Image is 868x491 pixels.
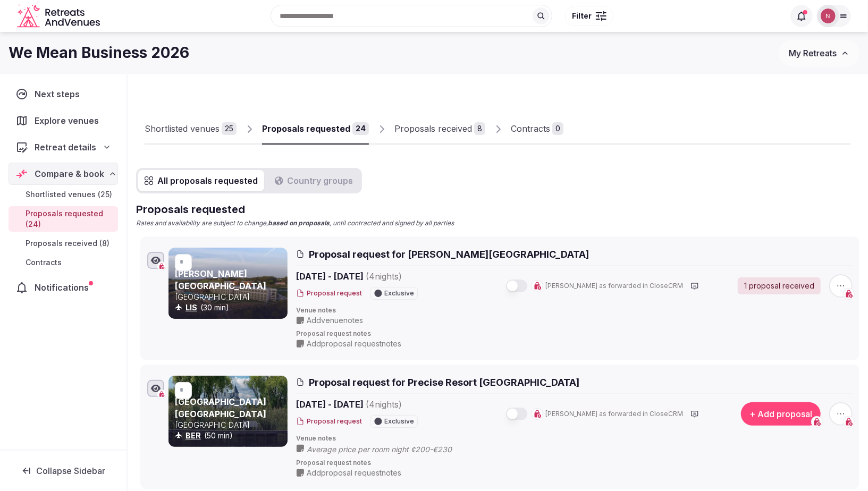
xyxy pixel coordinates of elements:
span: Add proposal request notes [307,338,401,349]
span: [PERSON_NAME] as forwarded in CloseCRM [545,282,683,291]
span: Proposal request notes [296,459,853,468]
span: Compare & book [35,167,104,180]
p: [GEOGRAPHIC_DATA] [175,292,285,302]
span: Proposals requested (24) [26,208,114,230]
span: ( 4 night s ) [366,399,402,410]
span: Add venue notes [307,315,363,326]
button: All proposals requested [138,170,264,191]
span: Proposal request for Precise Resort [GEOGRAPHIC_DATA] [309,376,579,389]
span: Proposals received (8) [26,238,109,249]
button: Filter [565,6,613,26]
span: Notifications [35,281,93,294]
span: Average price per room night ¢200-€230 [307,444,473,455]
a: [PERSON_NAME][GEOGRAPHIC_DATA] [175,268,266,291]
span: Filter [572,11,592,21]
div: Proposals requested [262,122,350,135]
span: [PERSON_NAME] as forwarded in CloseCRM [545,410,683,419]
button: Proposal request [296,289,362,298]
span: Contracts [26,257,62,268]
div: 25 [222,122,237,135]
a: Proposals requested24 [262,114,369,145]
span: Retreat details [35,141,96,154]
span: Venue notes [296,434,853,443]
a: Proposals received (8) [9,236,118,251]
span: Shortlisted venues (25) [26,189,112,200]
a: Notifications [9,276,118,299]
h2: Proposals requested [136,202,859,217]
a: Contracts [9,255,118,270]
a: BER [186,431,201,440]
a: Shortlisted venues (25) [9,187,118,202]
a: 1 proposal received [738,277,821,294]
span: Add proposal request notes [307,468,401,478]
a: Next steps [9,83,118,105]
a: Contracts0 [511,114,563,145]
div: 0 [552,122,563,135]
a: Explore venues [9,109,118,132]
button: Country groups [268,170,360,191]
strong: based on proposals [268,219,330,227]
div: (30 min) [175,302,285,313]
div: Proposals received [394,122,472,135]
span: My Retreats [789,48,837,58]
span: Venue notes [296,306,853,315]
button: My Retreats [779,40,859,66]
span: Next steps [35,88,84,100]
div: Shortlisted venues [145,122,220,135]
button: Proposal request [296,417,362,426]
p: [GEOGRAPHIC_DATA] [175,420,285,430]
a: Proposals requested (24) [9,206,118,232]
span: Collapse Sidebar [36,465,105,476]
span: Proposal request for [PERSON_NAME][GEOGRAPHIC_DATA] [309,248,589,261]
span: Explore venues [35,114,103,127]
svg: Retreats and Venues company logo [17,4,102,28]
span: ( 4 night s ) [366,271,402,282]
div: 8 [474,122,485,135]
a: Proposals received8 [394,114,485,145]
a: [GEOGRAPHIC_DATA] [GEOGRAPHIC_DATA] [175,396,266,419]
img: Nathalia Bilotti [821,9,836,23]
p: Rates and availability are subject to change, , until contracted and signed by all parties [136,219,859,228]
span: [DATE] - [DATE] [296,270,483,283]
span: Exclusive [384,290,414,297]
div: (50 min) [175,430,285,441]
a: Shortlisted venues25 [145,114,237,145]
span: [DATE] - [DATE] [296,398,483,411]
div: 24 [352,122,369,135]
h1: We Mean Business 2026 [9,43,189,63]
a: Visit the homepage [17,4,102,28]
a: LIS [186,303,197,312]
button: Collapse Sidebar [9,459,118,482]
button: + Add proposal [741,402,821,426]
div: Contracts [511,122,550,135]
span: Proposal request notes [296,329,853,338]
span: Exclusive [384,418,414,425]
